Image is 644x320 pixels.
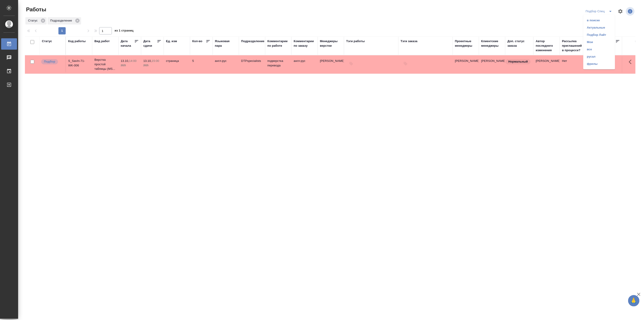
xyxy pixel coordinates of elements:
[626,56,637,67] button: Здесь прячутся важные кнопки
[166,39,177,44] div: Ед. изм
[44,59,55,64] p: Подбор
[583,24,615,31] li: Актуальные
[294,39,315,48] div: Комментарии по заказу
[192,39,202,44] div: Кол-во
[401,59,411,69] button: Добавить тэги
[28,18,39,23] p: Статус
[401,39,418,44] div: Тэги заказа
[94,39,110,44] div: Вид работ
[320,59,342,63] p: [PERSON_NAME]
[143,59,152,63] p: 13.10,
[121,63,139,68] p: 2025
[626,7,635,16] span: Посмотреть информацию
[560,56,586,72] td: Нет
[121,39,134,48] div: Дата начала
[562,39,584,53] div: Рассылка приглашений в процессе?
[630,296,638,305] span: 🙏
[143,63,161,68] p: 2025
[241,39,264,44] div: Подразделение
[294,59,315,63] p: англ-рус
[346,39,365,44] div: Тэги работы
[320,39,342,48] div: Менеджеры верстки
[584,8,615,15] div: split button
[536,39,557,53] div: Автор последнего изменения
[42,39,52,44] div: Статус
[346,59,356,69] button: Добавить тэги
[25,6,46,13] span: Работы
[94,58,116,71] p: Верстка простой таблицы (MS...
[583,53,615,60] li: русал
[508,59,528,64] p: Нормальный
[68,39,86,44] div: Код работы
[267,39,289,48] div: Комментарии по работе
[583,39,615,46] li: Мои
[267,59,289,68] p: подверстка перевода
[507,39,531,48] div: Доп. статус заказа
[25,17,47,24] div: Статус
[583,60,615,68] li: фрилы
[121,59,129,63] p: 13.10,
[213,56,239,72] td: англ-рус
[583,31,615,39] li: Подбор Лайт
[129,59,137,63] p: 14:00
[455,39,477,48] div: Проектные менеджеры
[50,18,74,23] p: Подразделение
[481,39,503,48] div: Клиентские менеджеры
[115,28,134,34] span: из 1 страниц
[453,56,479,72] td: [PERSON_NAME]
[583,46,615,53] li: все
[190,56,213,72] td: 5
[152,59,159,63] p: 15:00
[41,59,63,65] div: Можно подбирать исполнителей
[479,56,505,72] td: [PERSON_NAME]
[215,39,237,48] div: Языковая пара
[66,56,92,72] td: S_SavIn-71-WK-006
[164,56,190,72] td: страница
[583,17,615,24] li: в поиске
[239,56,265,72] td: DTPspecialists
[48,17,81,24] div: Подразделение
[143,39,157,48] div: Дата сдачи
[628,295,639,306] button: 🙏
[533,56,560,72] td: [PERSON_NAME]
